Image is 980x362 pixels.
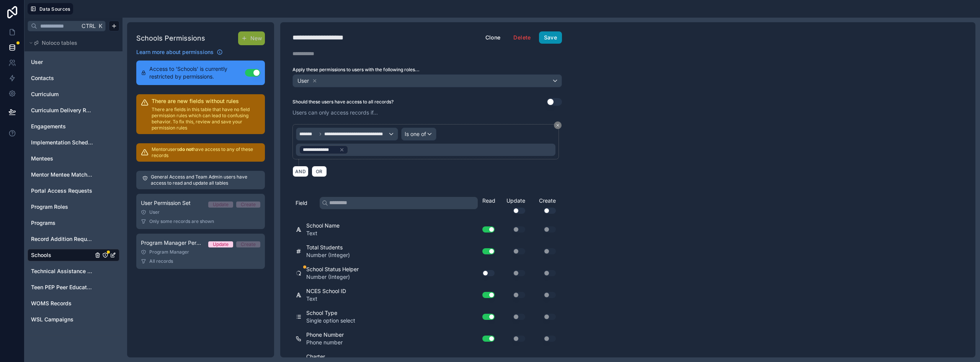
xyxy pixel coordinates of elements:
[480,31,506,44] button: Clone
[136,194,265,229] a: User Permission SetUpdateCreateUserOnly some records are shown
[31,139,93,146] a: Implementation Schedule
[28,249,119,261] div: Schools
[39,6,70,12] span: Data Sources
[149,65,245,80] span: Access to 'Schools' is currently restricted by permissions.
[31,58,93,66] a: User
[213,201,229,208] div: Update
[149,218,214,224] span: Only some records are shown
[141,209,260,215] div: User
[31,74,93,82] a: Contacts
[98,23,103,29] span: K
[306,309,355,317] span: School Type
[297,77,309,85] span: User
[31,90,93,98] a: Curriculum
[401,128,436,141] button: Is one of
[141,249,260,255] div: Program Manager
[28,185,119,197] div: Portal Access Requests
[179,146,193,152] strong: do not
[250,34,262,42] span: New
[292,99,394,105] label: Should these users have access to all records?
[28,120,119,133] div: Engagements
[31,300,72,307] span: WOMS Records
[136,48,223,56] a: Learn more about permissions
[28,217,119,229] div: Programs
[152,146,260,159] p: Mentor users have access to any of these records
[31,283,93,291] a: Teen PEP Peer Educator Enrollment
[152,97,260,105] h2: There are new fields without rules
[213,241,229,247] div: Update
[136,234,265,269] a: Program Manager Permission SetUpdateCreateProgram ManagerAll records
[31,90,59,98] span: Curriculum
[306,273,359,281] span: Number (Integer)
[31,235,93,243] a: Record Addition Requests
[31,155,93,162] a: Mentees
[42,39,77,47] span: Noloco tables
[31,187,92,195] span: Portal Access Requests
[28,88,119,100] div: Curriculum
[292,67,562,73] label: Apply these permissions to users with the following roles...
[28,136,119,149] div: Implementation Schedule
[28,152,119,165] div: Mentees
[28,72,119,84] div: Contacts
[31,123,66,130] span: Engagements
[28,38,115,48] button: Noloco tables
[31,219,93,227] a: Programs
[306,339,344,346] span: Phone number
[306,295,346,303] span: Text
[31,203,68,211] span: Program Roles
[31,58,43,66] span: User
[31,155,53,162] span: Mentees
[306,317,355,324] span: Single option select
[28,169,119,181] div: Mentor Mentee Match Requests
[482,197,498,205] div: Read
[292,74,562,87] button: User
[306,265,359,273] span: School Status Helper
[31,203,93,211] a: Program Roles
[306,287,346,295] span: NCES School ID
[539,31,562,44] button: Save
[31,106,93,114] a: Curriculum Delivery Records
[152,106,260,131] p: There are fields in this table that have no field permission rules which can lead to confusing be...
[306,222,340,229] span: School Name
[28,233,119,245] div: Record Addition Requests
[136,33,205,44] h1: Schools Permissions
[141,239,202,247] span: Program Manager Permission Set
[31,187,93,195] a: Portal Access Requests
[81,21,96,31] span: Ctrl
[28,104,119,116] div: Curriculum Delivery Records
[292,109,562,116] p: Users can only access records if...
[306,244,350,251] span: Total Students
[498,197,528,214] div: Update
[28,201,119,213] div: Program Roles
[28,56,119,68] div: User
[306,229,340,237] span: Text
[296,199,307,207] span: Field
[28,3,73,15] button: Data Sources
[508,31,536,44] button: Delete
[314,169,324,174] span: OR
[31,219,56,227] span: Programs
[28,313,119,326] div: WSL Campaigns
[31,316,93,323] a: WSL Campaigns
[136,48,214,56] span: Learn more about permissions
[306,331,344,339] span: Phone Number
[31,267,93,275] a: Technical Assistance Logs
[238,31,265,45] button: New
[151,174,259,186] p: General Access and Team Admin users have access to read and update all tables
[241,241,256,247] div: Create
[31,123,93,130] a: Engagements
[405,130,426,138] span: Is one of
[292,166,309,177] button: AND
[31,74,54,82] span: Contacts
[31,316,73,323] span: WSL Campaigns
[28,281,119,293] div: Teen PEP Peer Educator Enrollment
[149,258,173,264] span: All records
[31,251,51,259] span: Schools
[31,171,93,179] a: Mentor Mentee Match Requests
[306,353,355,360] span: Charter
